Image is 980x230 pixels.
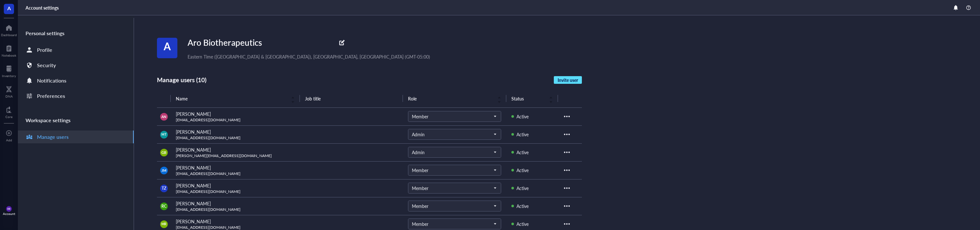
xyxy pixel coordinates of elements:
[176,135,241,140] div: [EMAIL_ADDRESS][DOMAIN_NAME]
[516,113,529,120] div: Active
[176,225,241,230] div: [EMAIL_ADDRESS][DOMAIN_NAME]
[2,74,16,78] div: Inventory
[176,117,241,123] div: [EMAIL_ADDRESS][DOMAIN_NAME]
[18,59,134,72] a: Security
[37,91,65,100] div: Preferences
[412,167,496,173] span: Member
[5,115,12,119] div: Core
[37,45,52,54] div: Profile
[18,26,134,41] div: Personal settings
[176,95,287,102] span: Name
[412,149,496,155] span: Admin
[176,207,241,212] div: [EMAIL_ADDRESS][DOMAIN_NAME]
[7,207,10,210] span: RR
[176,171,241,176] div: [EMAIL_ADDRESS][DOMAIN_NAME]
[2,64,16,78] a: Inventory
[300,90,403,107] th: Job title
[176,218,241,225] div: [PERSON_NAME]
[18,90,134,102] a: Preferences
[554,76,582,84] button: Invite user
[516,185,529,192] div: Active
[164,38,171,54] span: A
[161,150,167,155] span: GB
[37,132,69,141] div: Manage users
[516,202,529,210] div: Active
[162,186,166,191] span: TZ
[558,77,578,83] span: Invite user
[161,222,167,226] span: MR
[408,95,494,102] span: Role
[516,131,529,138] div: Active
[412,221,496,227] span: Member
[37,61,56,70] div: Security
[176,110,241,117] div: [PERSON_NAME]
[171,90,300,107] th: Name
[412,131,496,137] span: Admin
[2,43,16,57] a: Notebook
[176,182,241,189] div: [PERSON_NAME]
[37,76,66,85] div: Notifications
[157,75,206,84] div: Manage users (10)
[2,53,16,57] div: Notebook
[161,114,166,119] span: AN
[26,5,59,11] div: Account settings
[176,200,241,207] div: [PERSON_NAME]
[511,95,545,102] span: Status
[18,44,134,56] a: Profile
[18,113,134,128] div: Workspace settings
[516,220,529,227] div: Active
[161,203,167,209] span: RC
[516,167,529,174] div: Active
[176,153,271,158] div: [PERSON_NAME][EMAIL_ADDRESS][DOMAIN_NAME]
[3,212,15,216] div: Account
[188,36,262,48] span: Aro Biotherapeutics
[6,138,12,142] div: Add
[161,132,166,137] span: MT
[176,164,241,171] div: [PERSON_NAME]
[161,168,166,173] span: JM
[18,74,134,87] a: Notifications
[403,90,506,107] th: Role
[176,128,241,135] div: [PERSON_NAME]
[188,53,430,60] div: Eastern Time ([GEOGRAPHIC_DATA] & [GEOGRAPHIC_DATA]), [GEOGRAPHIC_DATA], [GEOGRAPHIC_DATA] (GMT-0...
[18,131,134,143] a: Manage users
[412,185,496,191] span: Member
[176,146,271,153] div: [PERSON_NAME]
[176,189,241,194] div: [EMAIL_ADDRESS][DOMAIN_NAME]
[5,84,13,98] a: DNA
[516,149,529,156] div: Active
[7,4,11,12] span: A
[506,90,558,107] th: Status
[412,203,496,209] span: Member
[1,23,17,37] a: Dashboard
[412,114,496,119] span: Member
[5,94,13,98] div: DNA
[5,105,12,119] a: Core
[1,33,17,37] div: Dashboard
